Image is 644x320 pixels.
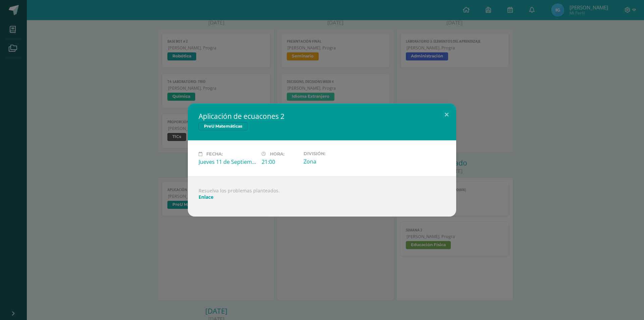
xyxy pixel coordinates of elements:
[199,111,445,121] h2: Aplicación de ecuacones 2
[199,194,213,200] a: Enlace
[304,151,361,156] label: División:
[188,176,456,217] div: Resuelva los problemas planteados.
[206,151,223,156] span: Fecha:
[437,103,456,126] button: Close (Esc)
[199,122,248,130] span: PreU Matemáticas
[199,158,256,166] div: Jueves 11 de Septiembre
[270,151,284,156] span: Hora:
[262,158,298,166] div: 21:00
[304,158,361,165] div: Zona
